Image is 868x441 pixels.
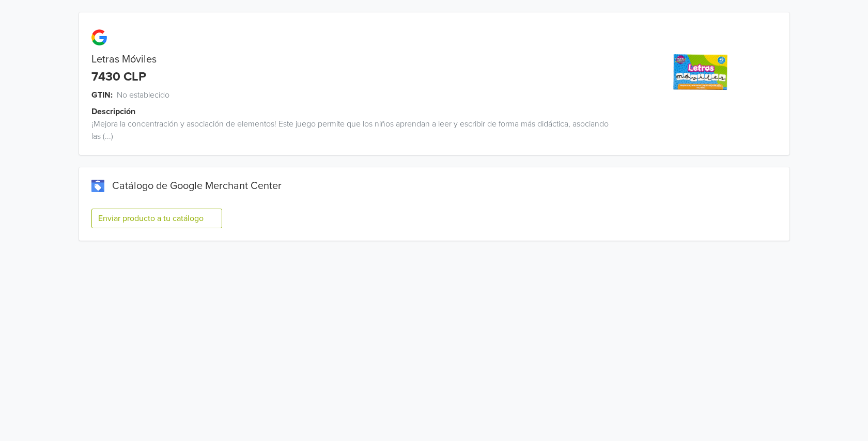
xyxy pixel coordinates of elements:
[91,180,777,192] div: Catálogo de Google Merchant Center
[91,89,113,101] span: GTIN:
[661,33,739,111] img: product_image
[91,70,146,85] div: 7430 CLP
[91,105,624,118] div: Descripción
[91,209,222,228] button: Enviar producto a tu catálogo
[79,118,612,143] div: ¡Mejora la concentración y asociación de elementos! Este juego permite que los niños aprendan a l...
[79,53,612,66] div: Letras Móviles
[117,89,169,101] span: No establecido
